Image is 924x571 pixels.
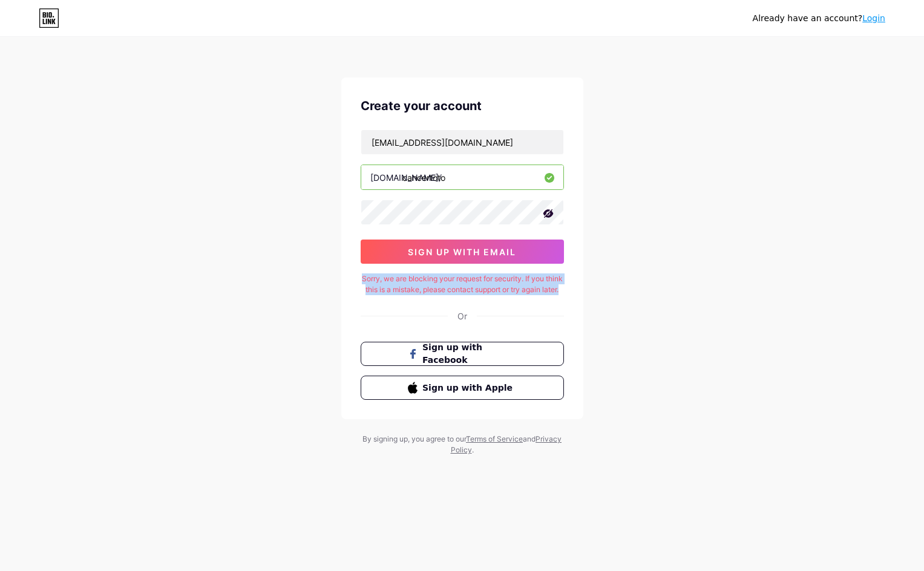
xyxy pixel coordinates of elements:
[361,165,563,189] input: username
[361,97,564,115] div: Create your account
[359,434,565,455] div: By signing up, you agree to our and .
[370,171,442,184] div: [DOMAIN_NAME]/
[422,341,516,367] span: Sign up with Facebook
[361,342,564,366] button: Sign up with Facebook
[361,273,564,295] div: Sorry, we are blocking your request for security. If you think this is a mistake, please contact ...
[753,12,885,25] div: Already have an account?
[361,376,564,400] button: Sign up with Apple
[408,247,516,257] span: sign up with email
[466,434,523,443] a: Terms of Service
[422,382,516,394] span: Sign up with Apple
[457,310,467,322] div: Or
[361,130,563,154] input: Email
[361,240,564,264] button: sign up with email
[862,13,885,23] a: Login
